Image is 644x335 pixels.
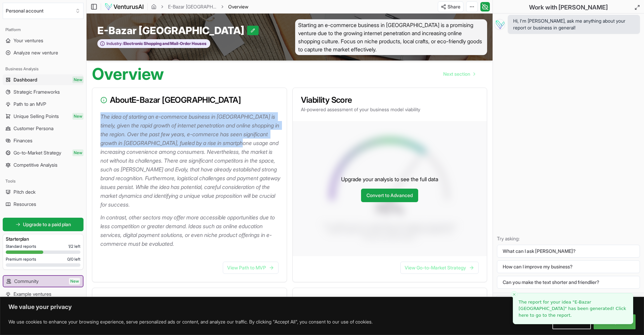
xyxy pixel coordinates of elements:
[14,149,61,156] span: Go-to-Market Strategy
[97,39,210,48] button: Industry:Electronic Shopping and Mail-Order Houses
[72,76,84,83] span: New
[301,296,447,304] h3: Social Media
[497,245,640,258] button: What can I ask [PERSON_NAME]?
[104,3,144,11] img: logo
[68,244,80,249] span: 1 / 2 left
[14,37,43,44] span: Your ventures
[3,47,84,58] a: Analyze new venture
[295,19,487,55] span: Starting an e-commerce business in [GEOGRAPHIC_DATA] is a promising venture due to the growing in...
[14,162,57,168] span: Competitive Analysis
[223,262,279,274] a: View Path to MVP
[3,276,83,287] a: CommunityNew
[6,244,36,249] span: Standard reports
[8,303,636,311] p: We value your privacy
[3,99,84,110] a: Path to an MVP
[443,71,470,77] span: Next section
[6,236,80,242] h3: Starter plan
[3,111,84,122] a: Unique Selling PointsNew
[519,300,626,318] span: The report for your idea " " has been generated! Click here to go to the report.
[14,189,35,195] span: Pitch deck
[14,291,51,297] span: Example ventures
[497,235,640,242] p: Try asking:
[3,3,84,19] button: Select an organization
[3,87,84,97] a: Strategic Frameworks
[14,49,58,56] span: Analyze new venture
[519,299,627,319] a: The report for your idea "E-Bazar [GEOGRAPHIC_DATA]" has been generated! Click here to go to the ...
[14,278,39,285] span: Community
[14,125,53,132] span: Customer Persona
[151,3,248,10] nav: breadcrumb
[23,221,71,228] span: Upgrade to a paid plan
[519,300,591,311] span: E-Bazar [GEOGRAPHIC_DATA]
[301,106,479,113] p: AI-powered assessment of your business model viability
[14,76,37,83] span: Dashboard
[511,291,518,298] button: Close toast
[3,289,84,300] a: Example ventures
[14,137,32,144] span: Finances
[438,67,480,81] a: Go to next page
[497,260,640,273] button: How can I improve my business?
[3,74,84,85] a: DashboardNew
[8,318,373,326] p: We use cookies to enhance your browsing experience, serve personalized ads or content, and analyz...
[3,187,84,197] a: Pitch deck
[3,123,84,134] a: Customer Persona
[6,257,36,262] span: Premium reports
[100,96,279,104] h3: About E-Bazar [GEOGRAPHIC_DATA]
[341,175,438,183] p: Upgrade your analysis to see the full data
[100,112,281,209] p: The idea of starting an e-commerce business in [GEOGRAPHIC_DATA] is timely, given the rapid growt...
[3,218,84,231] a: Upgrade to a paid plan
[494,19,505,30] img: Vera
[3,147,84,158] a: Go-to-Market StrategyNew
[14,201,36,208] span: Resources
[3,199,84,210] a: Resources
[438,1,463,12] button: Share
[92,66,164,82] h1: Overview
[14,113,59,120] span: Unique Selling Points
[3,176,84,187] div: Tools
[69,278,80,285] span: New
[3,135,84,146] a: Finances
[529,3,608,12] h2: Work with [PERSON_NAME]
[123,41,207,46] span: Electronic Shopping and Mail-Order Houses
[168,3,217,10] a: E-Bazar [GEOGRAPHIC_DATA]
[14,101,46,107] span: Path to an MVP
[106,41,123,46] span: Industry:
[100,296,174,304] h3: Latest News
[438,67,480,81] nav: pagination
[72,113,84,120] span: New
[301,96,479,104] h3: Viability Score
[361,189,418,202] a: Convert to Advanced
[448,3,460,10] span: Share
[3,64,84,74] div: Business Analysis
[513,18,635,31] span: Hi, I'm [PERSON_NAME], ask me anything about your report or business in general!
[3,35,84,46] a: Your ventures
[97,24,247,37] span: E-Bazar [GEOGRAPHIC_DATA]
[3,160,84,170] a: Competitive Analysis
[228,3,248,10] span: Overview
[14,89,60,95] span: Strategic Frameworks
[72,149,84,156] span: New
[400,262,479,274] a: View Go-to-Market Strategy
[497,276,640,289] button: Can you make the text shorter and friendlier?
[67,257,80,262] span: 0 / 0 left
[3,24,84,35] div: Platform
[100,213,281,248] p: In contrast, other sectors may offer more accessible opportunities due to less competition or gre...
